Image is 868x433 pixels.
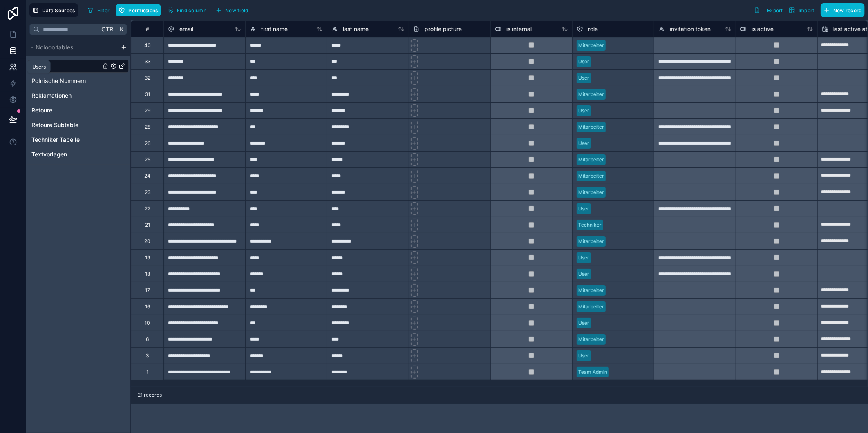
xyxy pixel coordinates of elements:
[145,58,150,65] div: 33
[578,172,604,180] div: Mitarbeiter
[145,156,150,163] div: 25
[578,123,604,131] div: Mitarbeiter
[578,368,607,376] div: Team Admin
[145,320,150,326] div: 10
[42,7,75,13] span: Data Sources
[833,25,868,33] span: last active at
[799,7,814,13] span: Import
[177,7,206,13] span: Find column
[588,25,598,33] span: role
[145,254,150,261] div: 19
[144,238,150,245] div: 20
[578,140,589,147] div: User
[145,271,150,277] div: 18
[146,353,149,359] div: 3
[145,287,150,294] div: 17
[578,205,589,212] div: User
[85,4,113,16] button: Filter
[578,156,604,163] div: Mitarbeiter
[213,4,251,16] button: New field
[261,25,288,33] span: first name
[833,7,862,13] span: New record
[119,27,124,32] span: K
[578,352,589,359] div: User
[751,3,786,17] button: Export
[145,205,150,212] div: 22
[145,140,150,147] div: 26
[670,25,711,33] span: invitation token
[145,189,150,196] div: 23
[786,3,817,17] button: Import
[821,3,865,17] button: New record
[578,189,604,196] div: Mitarbeiter
[752,25,774,33] span: is active
[29,3,78,17] button: Data Sources
[578,221,602,229] div: Techniker
[578,238,604,245] div: Mitarbeiter
[144,42,151,49] div: 40
[179,25,193,33] span: email
[578,91,604,98] div: Mitarbeiter
[146,369,148,375] div: 1
[425,25,462,33] span: profile picture
[97,7,110,13] span: Filter
[145,91,150,98] div: 31
[145,107,150,114] div: 29
[578,42,604,49] div: Mitarbeiter
[145,222,150,228] div: 21
[767,7,783,13] span: Export
[578,58,589,65] div: User
[32,64,46,70] div: Users
[225,7,248,13] span: New field
[145,75,150,81] div: 32
[164,4,209,16] button: Find column
[146,336,149,343] div: 6
[578,107,589,114] div: User
[578,319,589,327] div: User
[578,254,589,261] div: User
[578,303,604,310] div: Mitarbeiter
[116,4,161,16] button: Permissions
[145,304,150,310] div: 16
[506,25,532,33] span: is internal
[578,336,604,343] div: Mitarbeiter
[578,270,589,278] div: User
[138,392,162,398] span: 21 records
[144,173,150,179] div: 24
[817,3,865,17] a: New record
[145,124,150,130] div: 28
[343,25,369,33] span: last name
[101,24,117,34] span: Ctrl
[137,26,157,32] div: #
[128,7,158,13] span: Permissions
[116,4,164,16] a: Permissions
[578,287,604,294] div: Mitarbeiter
[578,74,589,82] div: User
